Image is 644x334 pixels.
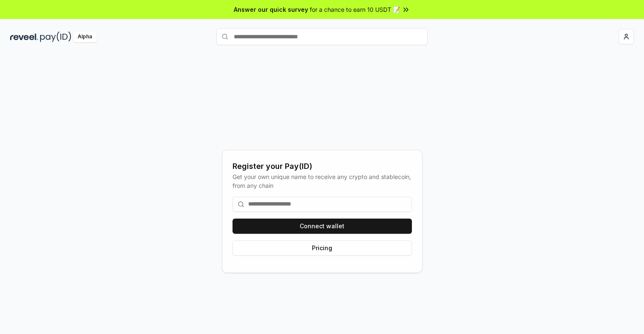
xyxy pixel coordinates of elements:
div: Get your own unique name to receive any crypto and stablecoin, from any chain [233,172,412,190]
img: reveel_dark [10,32,38,42]
div: Alpha [73,32,97,42]
button: Pricing [233,240,412,256]
div: Register your Pay(ID) [233,160,412,172]
img: pay_id [40,32,71,42]
span: for a chance to earn 10 USDT 📝 [310,5,400,14]
button: Connect wallet [233,219,412,234]
span: Answer our quick survey [234,5,308,14]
